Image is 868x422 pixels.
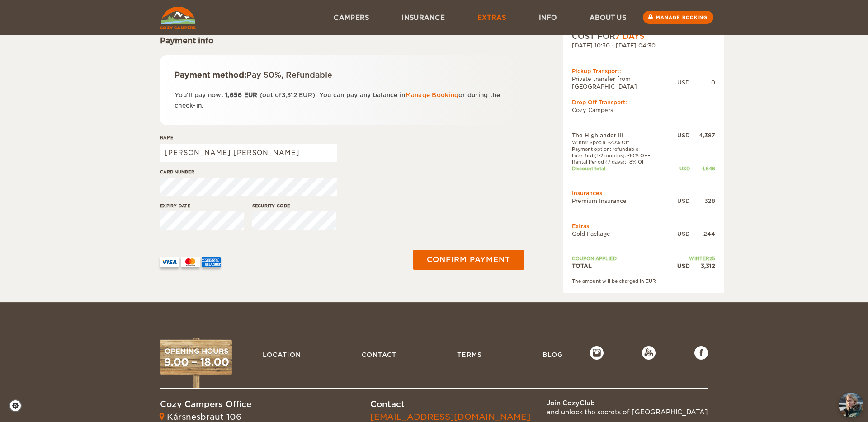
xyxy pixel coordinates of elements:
div: USD [669,131,690,139]
td: Insurances [572,189,715,197]
td: Late Bird (1-2 months): -10% OFF [572,152,669,159]
td: Extras [572,222,715,230]
span: Pay 50%, Refundable [246,70,332,80]
div: [DATE] 10:30 - [DATE] 04:30 [572,42,715,49]
label: Card number [160,169,337,175]
td: The Highlander III [572,131,669,139]
span: 7 Days [615,32,644,41]
a: Manage booking [643,11,713,24]
a: Contact [357,346,401,363]
label: Name [160,134,337,141]
img: Cozy Campers [160,7,196,29]
div: Pickup Transport: [572,67,715,75]
td: Private transfer from [GEOGRAPHIC_DATA] [572,75,677,90]
td: Winter Special -20% Off [572,139,669,145]
img: AMEX [202,257,221,267]
td: Coupon applied [572,255,669,262]
a: Blog [538,346,567,363]
div: 328 [690,197,715,205]
td: Discount total [572,165,669,172]
div: Cozy Campers Office [160,399,327,410]
span: 3,312 [282,92,297,98]
div: COST FOR [572,31,715,42]
label: Security code [252,202,336,209]
label: Expiry date [160,202,244,209]
button: chat-button [839,393,863,417]
img: mastercard [181,257,200,267]
div: Payment method: [175,70,509,80]
div: USD [669,262,690,270]
div: 3,312 [690,262,715,270]
div: 0 [690,79,715,86]
div: USD [677,79,690,86]
span: EUR [299,92,312,98]
div: 244 [690,230,715,238]
a: Terms [453,346,486,363]
img: Freyja at Cozy Campers [839,393,863,417]
button: Confirm payment [413,250,524,270]
div: Payment info [160,35,524,46]
span: 1,656 [225,92,242,98]
td: WINTER25 [669,255,715,262]
a: Location [258,346,306,363]
td: Gold Package [572,230,669,238]
div: USD [669,230,690,238]
p: You'll pay now: (out of ). You can pay any balance in or during the check-in. [175,90,509,111]
div: The amount will be charged in EUR [572,278,715,284]
td: Rental Period (7 days): -8% OFF [572,159,669,165]
a: Manage Booking [406,92,459,98]
div: USD [669,165,690,172]
a: [EMAIL_ADDRESS][DOMAIN_NAME] [370,412,530,422]
div: -1,646 [690,165,715,172]
td: Cozy Campers [572,106,715,114]
div: and unlock the secrets of [GEOGRAPHIC_DATA] [547,408,708,417]
div: Drop Off Transport: [572,98,715,106]
td: Premium Insurance [572,197,669,205]
td: TOTAL [572,262,669,270]
img: VISA [160,257,179,267]
div: 4,387 [690,131,715,139]
a: Cookie settings [9,399,28,412]
div: USD [669,197,690,205]
div: Join CozyClub [547,399,708,408]
span: EUR [244,92,258,98]
td: Payment option: refundable [572,146,669,152]
div: Contact [370,399,530,410]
